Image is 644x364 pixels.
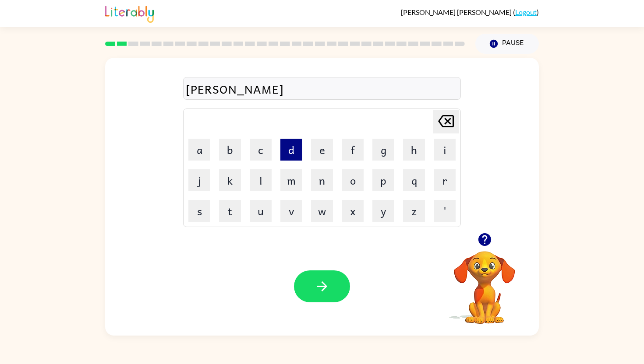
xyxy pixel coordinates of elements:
[403,169,425,191] button: q
[219,200,241,222] button: t
[434,169,456,191] button: r
[219,139,241,161] button: b
[342,200,364,222] button: x
[403,200,425,222] button: z
[372,139,394,161] button: g
[515,8,537,16] a: Logout
[342,139,364,161] button: f
[434,200,456,222] button: '
[188,169,210,191] button: j
[475,34,539,54] button: Pause
[401,8,513,16] span: [PERSON_NAME] [PERSON_NAME]
[250,139,272,161] button: c
[188,139,210,161] button: a
[219,169,241,191] button: k
[280,169,302,191] button: m
[311,200,333,222] button: w
[441,238,528,325] video: Your browser must support playing .mp4 files to use Literably. Please try using another browser.
[403,139,425,161] button: h
[372,200,394,222] button: y
[401,8,539,16] div: ( )
[186,80,458,98] div: [PERSON_NAME]
[280,200,302,222] button: v
[105,3,154,23] img: Literably
[311,139,333,161] button: e
[372,169,394,191] button: p
[188,200,210,222] button: s
[342,169,364,191] button: o
[280,139,302,161] button: d
[250,200,272,222] button: u
[434,139,456,161] button: i
[311,169,333,191] button: n
[250,169,272,191] button: l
